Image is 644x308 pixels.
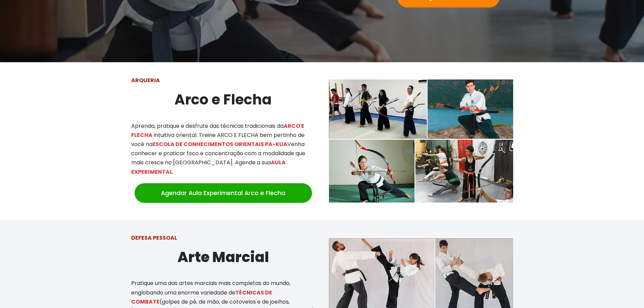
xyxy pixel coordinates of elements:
a: Agendar Aula Experimental Arco e Flecha [135,183,312,203]
mark: ARCO E FLECHA [131,122,304,139]
mark: AULA EXPERIMENTAL [131,159,286,175]
strong: Arco e Flecha [174,90,272,110]
mark: ESCOLA DE CONHECIMENTOS ORIENTAIS PA-KUA [152,140,287,148]
strong: DEFESA PESSOAL [131,234,177,242]
h2: Arte Marcial [131,246,315,268]
strong: ARQUERIA [131,76,160,84]
mark: TÉCNICAS DE COMBATE [131,289,272,306]
p: Aprenda, pratique e desfrute das técnicas tradicionais da intuitiva oriental. Treine ARCO E FLECH... [131,121,315,176]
